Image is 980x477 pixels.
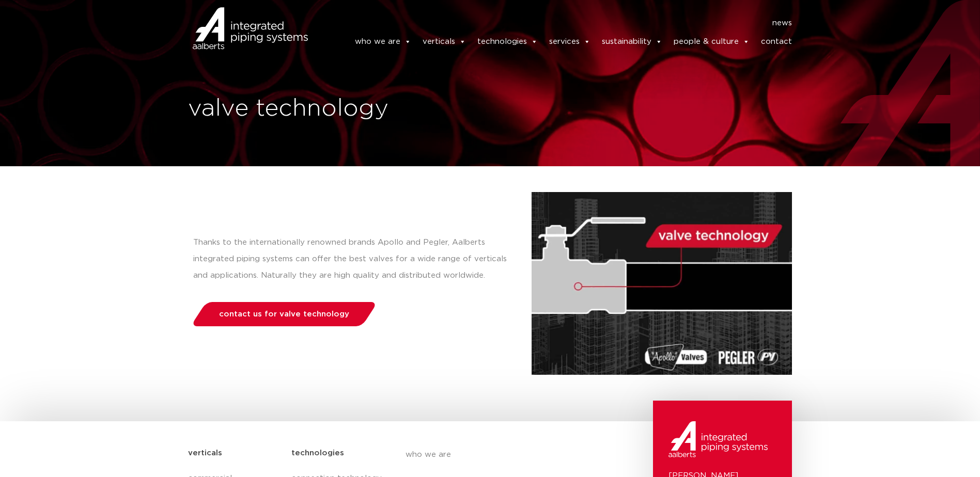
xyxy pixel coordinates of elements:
a: news [772,15,792,31]
a: contact [761,31,792,52]
a: who we are [355,31,411,52]
nav: Menu [323,15,792,31]
span: contact us for valve technology [219,310,349,318]
a: sustainability [602,31,662,52]
h1: valve technology [188,92,485,125]
h5: technologies [291,445,344,462]
a: contact us for valve technology [190,302,378,326]
a: who we are [406,440,595,470]
a: technologies [477,31,538,52]
a: services [549,31,590,52]
a: verticals [423,31,466,52]
h5: verticals [188,445,222,462]
p: Thanks to the internationally renowned brands Apollo and Pegler, Aalberts integrated piping syste... [193,234,511,284]
a: people & culture [674,31,750,52]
